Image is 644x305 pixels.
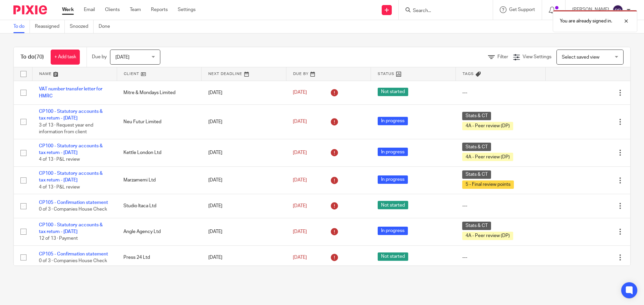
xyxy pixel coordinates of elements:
[378,201,408,209] span: Not started
[92,54,107,60] p: Due by
[202,104,286,139] td: [DATE]
[462,180,514,189] span: 5 - Final review points
[151,6,168,13] a: Reports
[117,218,201,245] td: Angle Agency Ltd
[39,144,103,155] a: CP100 - Statutory accounts & tax return - [DATE]
[378,175,408,184] span: In progress
[462,112,491,120] span: Stats & CT
[70,20,94,33] a: Snoozed
[523,55,551,59] span: View Settings
[13,5,47,14] img: Pixie
[378,88,408,96] span: Not started
[293,120,307,124] span: [DATE]
[463,72,474,76] span: Tags
[39,236,78,241] span: 12 of 13 · Payment
[462,170,491,179] span: Stats & CT
[497,55,508,59] span: Filter
[202,194,286,218] td: [DATE]
[462,143,491,151] span: Stats & CT
[293,90,307,95] span: [DATE]
[39,200,108,205] a: CP105 - Confirmation statement
[378,117,408,125] span: In progress
[117,194,201,218] td: Studio Itaca Ltd
[13,20,30,33] a: To do
[202,245,286,269] td: [DATE]
[39,171,103,182] a: CP100 - Statutory accounts & tax return - [DATE]
[293,150,307,155] span: [DATE]
[117,104,201,139] td: Neu Futur Limited
[115,55,129,60] span: [DATE]
[462,203,539,209] div: ---
[130,6,141,13] a: Team
[39,223,103,234] a: CP100 - Statutory accounts & tax return - [DATE]
[39,157,80,162] span: 4 of 13 · P&L review
[378,227,408,235] span: In progress
[462,254,539,261] div: ---
[39,252,108,256] a: CP105 - Confirmation statement
[35,54,44,60] span: (70)
[202,218,286,245] td: [DATE]
[378,148,408,156] span: In progress
[39,185,80,189] span: 4 of 13 · P&L review
[84,6,95,13] a: Email
[293,204,307,208] span: [DATE]
[202,166,286,194] td: [DATE]
[612,5,623,15] img: svg%3E
[39,87,102,98] a: VAT number transfer letter for HMRC
[178,6,196,13] a: Settings
[39,109,103,121] a: CP100 - Statutory accounts & tax return - [DATE]
[462,89,539,96] div: ---
[105,6,120,13] a: Clients
[117,81,201,104] td: Mitre & Mondays Limited
[462,153,513,161] span: 4A - Peer review (DP)
[462,232,513,240] span: 4A - Peer review (DP)
[39,258,107,263] span: 0 of 3 · Companies House Check
[35,20,65,33] a: Reassigned
[378,252,408,261] span: Not started
[39,207,107,212] span: 0 of 3 · Companies House Check
[117,166,201,194] td: Marzamemi Ltd
[462,222,491,230] span: Stats & CT
[62,6,74,13] a: Work
[39,123,93,135] span: 3 of 13 · Request year end information from client
[202,139,286,166] td: [DATE]
[293,229,307,234] span: [DATE]
[560,18,612,24] p: You are already signed in.
[117,139,201,166] td: Kettle London Ltd
[117,245,201,269] td: Press 24 Ltd
[293,178,307,182] span: [DATE]
[51,50,80,65] a: + Add task
[202,81,286,104] td: [DATE]
[20,54,44,61] h1: To do
[99,20,115,33] a: Done
[562,55,599,60] span: Select saved view
[462,122,513,130] span: 4A - Peer review (DP)
[293,255,307,260] span: [DATE]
